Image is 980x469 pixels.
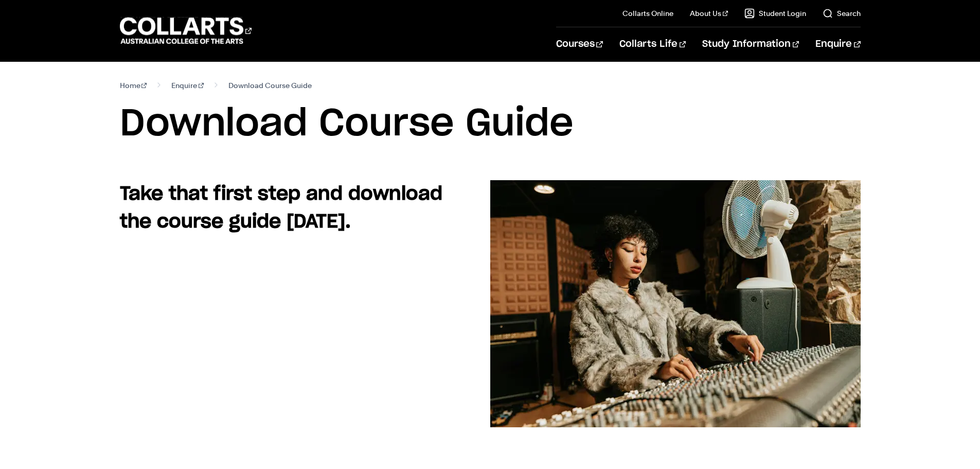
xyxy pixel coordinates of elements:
a: Home [120,78,147,93]
a: About Us [690,8,728,19]
strong: Take that first step and download the course guide [DATE]. [120,185,442,231]
a: Enquire [815,27,860,61]
a: Collarts Life [619,27,686,61]
a: Enquire [171,78,204,93]
a: Collarts Online [622,8,673,19]
div: Go to homepage [120,16,252,45]
a: Search [823,8,861,19]
a: Courses [556,27,603,61]
h1: Download Course Guide [120,101,861,147]
a: Study Information [702,27,799,61]
a: Student Login [744,8,806,19]
span: Download Course Guide [228,78,312,93]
